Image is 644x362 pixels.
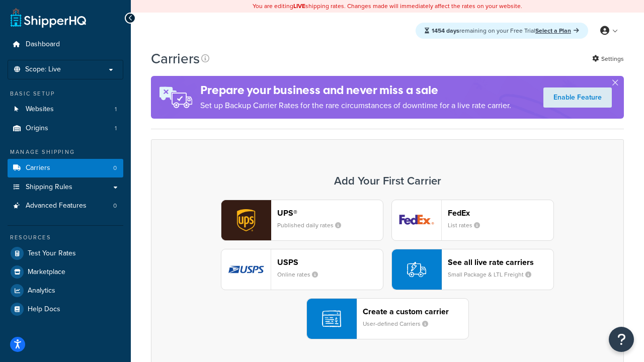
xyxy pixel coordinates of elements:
a: Help Docs [8,300,123,318]
strong: 1454 days [432,26,459,35]
li: Carriers [8,159,123,177]
a: Dashboard [8,35,123,54]
a: Select a Plan [535,26,579,35]
span: 1 [115,105,117,114]
span: Analytics [28,287,55,295]
button: usps logoUSPSOnline rates [221,249,383,290]
b: LIVE [293,2,305,11]
small: List rates [448,221,488,230]
button: ups logoUPS®Published daily rates [221,200,383,241]
span: 0 [113,164,117,172]
h4: Prepare your business and never miss a sale [200,82,511,99]
button: Open Resource Center [609,327,634,352]
span: Scope: Live [25,65,61,74]
span: Advanced Features [26,202,87,210]
a: Websites 1 [8,100,123,119]
a: Settings [592,52,624,66]
a: Origins 1 [8,119,123,138]
li: Websites [8,100,123,119]
h1: Carriers [151,49,200,68]
button: Create a custom carrierUser-defined Carriers [306,298,469,339]
span: Test Your Rates [28,249,76,258]
small: Published daily rates [277,221,349,230]
img: fedEx logo [392,200,441,240]
small: Small Package & LTL Freight [448,270,539,279]
span: Carriers [26,164,50,172]
a: Marketplace [8,263,123,281]
header: FedEx [448,208,553,218]
img: icon-carrier-liverate-becf4550.svg [407,260,426,279]
li: Advanced Features [8,197,123,215]
a: ShipperHQ Home [11,8,86,28]
div: remaining on your Free Trial [416,23,588,39]
span: Help Docs [28,305,60,314]
p: Set up Backup Carrier Rates for the rare circumstances of downtime for a live rate carrier. [200,99,511,113]
img: usps logo [221,249,271,290]
a: Test Your Rates [8,244,123,262]
button: See all live rate carriersSmall Package & LTL Freight [391,249,554,290]
div: Manage Shipping [8,148,123,156]
span: 0 [113,202,117,210]
span: Dashboard [26,40,60,49]
div: Resources [8,233,123,242]
header: USPS [277,257,383,267]
span: Origins [26,124,48,133]
img: ups logo [221,200,271,240]
span: 1 [115,124,117,133]
a: Enable Feature [543,87,612,108]
small: User-defined Carriers [363,319,436,328]
li: Origins [8,119,123,138]
h3: Add Your First Carrier [162,175,613,187]
header: See all live rate carriers [448,257,553,267]
header: UPS® [277,208,383,218]
a: Shipping Rules [8,178,123,197]
img: icon-carrier-custom-c93b8a24.svg [322,309,341,328]
span: Shipping Rules [26,183,72,192]
header: Create a custom carrier [363,307,468,316]
small: Online rates [277,270,326,279]
div: Basic Setup [8,89,123,98]
button: fedEx logoFedExList rates [391,200,554,241]
span: Marketplace [28,268,65,277]
a: Carriers 0 [8,159,123,177]
a: Advanced Features 0 [8,197,123,215]
span: Websites [26,105,54,114]
img: ad-rules-rateshop-fe6ec290ccb7230408bd80ed9643f0289d75e0ffd9eb532fc0e269fcd187b520.png [151,76,200,119]
a: Analytics [8,282,123,300]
